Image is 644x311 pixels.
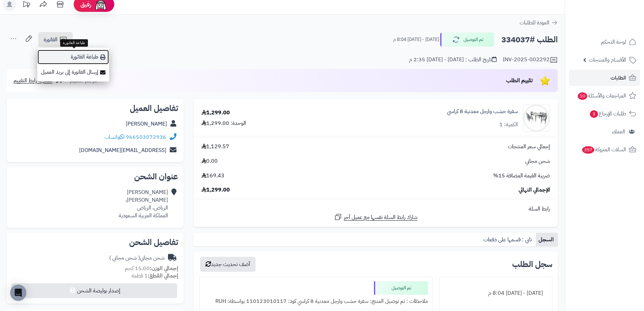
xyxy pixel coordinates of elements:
a: [PERSON_NAME] [126,120,167,128]
img: 1739789260-110123010117-90x90.jpg [523,105,550,132]
div: [DATE] - [DATE] 8:04 م [444,287,548,300]
span: لوحة التحكم [601,37,626,47]
button: تم التوصيل [440,32,494,47]
div: تم التوصيل [374,281,428,295]
a: لوحة التحكم [569,34,640,50]
a: المراجعات والأسئلة10 [569,88,640,104]
div: [PERSON_NAME] [PERSON_NAME]، الرياض، الرياض المملكة العربية السعودية [119,188,168,219]
span: 1,129.57 [201,143,229,151]
a: طلبات الإرجاع3 [569,106,640,122]
span: 357 [582,146,594,154]
span: شحن مجاني [525,157,550,165]
span: 1,299.00 [201,186,230,194]
a: [EMAIL_ADDRESS][DOMAIN_NAME] [79,146,166,154]
span: الفاتورة [44,36,57,44]
strong: إجمالي الوزن: [150,264,178,272]
span: إجمالي سعر المنتجات [508,143,550,151]
span: الأقسام والمنتجات [589,55,626,65]
span: 3 [590,110,598,118]
span: ضريبة القيمة المضافة 15% [493,172,550,180]
span: العملاء [612,127,625,136]
span: السلات المتروكة [581,145,626,154]
span: ( شحن مجاني ) [109,254,140,262]
span: الطلبات [611,73,626,83]
div: 1,299.00 [201,109,230,117]
a: طباعة الفاتورة [37,49,109,65]
a: إرسال الفاتورة إلى بريد العميل [37,65,109,80]
small: [DATE] - [DATE] 8:04 م [393,36,439,43]
span: تقييم الطلب [506,76,533,85]
span: الإجمالي النهائي [519,186,550,194]
a: السجل [536,233,558,246]
div: شحن مجاني [109,254,165,262]
span: العودة للطلبات [520,19,549,27]
span: رفيق [80,0,91,8]
h2: الطلب #334037 [501,33,558,47]
h3: سجل الطلب [512,260,552,268]
button: أضف تحديث جديد [200,257,256,272]
a: 966503072936 [126,133,166,141]
button: إصدار بوليصة الشحن [11,283,177,298]
div: الوحدة: 1,299.00 [201,119,246,127]
h2: تفاصيل الشحن [12,238,178,246]
div: ملاحظات : تم توصيل المنتج: سفرة خشب وارجل معدنية 8 كراسي كود: 110123010117 بواسطة: RUH [204,295,428,308]
a: العودة للطلبات [520,19,558,27]
div: INV-2025-002292 [503,56,558,64]
span: مشاركة رابط التقييم [14,76,52,85]
strong: إجمالي القطع: [148,272,178,280]
span: 0.00 [201,157,218,165]
span: المراجعات والأسئلة [577,91,626,101]
span: طلبات الإرجاع [589,109,626,118]
div: تاريخ الطلب : [DATE] - [DATE] 2:35 م [409,56,497,64]
div: رابط السلة [196,205,555,213]
span: 10 [578,92,587,100]
span: 169.43 [201,172,224,180]
a: سفرة خشب وارجل معدنية 8 كراسي [447,108,518,115]
small: 1 قطعة [132,272,178,280]
a: الطلبات [569,70,640,86]
a: العملاء [569,124,640,140]
a: الفاتورة [38,32,73,47]
a: مشاركة رابط التقييم [14,76,64,85]
a: واتساب [104,133,124,141]
h2: تفاصيل العميل [12,104,178,112]
a: السلات المتروكة357 [569,141,640,158]
div: الكمية: 1 [499,121,518,129]
img: logo-2.png [598,19,638,33]
div: طباعة الفاتورة [60,39,88,47]
div: Open Intercom Messenger [10,285,26,301]
span: شارك رابط السلة نفسها مع عميل آخر [344,214,418,221]
a: تابي : قسمها على دفعات [481,233,536,246]
small: 15.00 كجم [125,264,178,272]
h2: عنوان الشحن [12,173,178,181]
a: شارك رابط السلة نفسها مع عميل آخر [334,213,418,221]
